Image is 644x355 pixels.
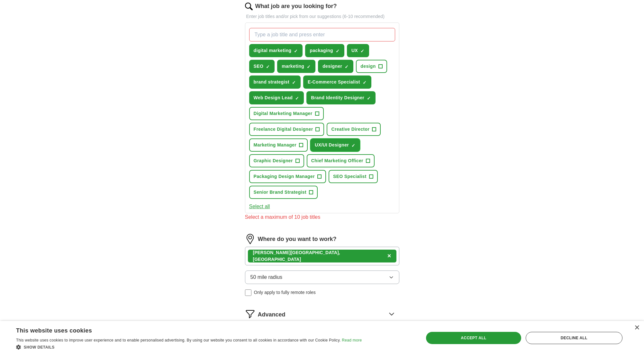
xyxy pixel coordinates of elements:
button: Select all [249,203,270,210]
span: Chief Marketing Officer [311,157,363,164]
a: Read more, opens a new window [342,338,362,342]
div: Domain Overview [24,38,58,42]
button: SEO Specialist [329,170,378,183]
button: Freelance Digital Designer [249,123,324,136]
span: Packaging Design Manager [254,173,315,180]
span: designer [322,63,342,70]
div: Decline all [526,332,622,344]
div: Domain: [DOMAIN_NAME] [17,17,71,22]
span: ✓ [295,96,299,101]
img: tab_keywords_by_traffic_grey.svg [64,37,69,42]
span: Show details [24,345,55,350]
button: Packaging Design Manager [249,170,326,183]
div: [PERSON_NAME][GEOGRAPHIC_DATA], [GEOGRAPHIC_DATA] [253,249,385,263]
span: ✓ [336,49,340,54]
button: digital marketing✓ [249,44,303,57]
span: Freelance Digital Designer [254,126,313,133]
button: UX/UI Designer✓ [310,138,360,152]
img: filter [245,309,255,319]
div: Keywords by Traffic [71,38,108,42]
span: E-Commerce Specialist [308,79,360,85]
div: This website uses cookies [16,325,346,334]
button: Chief Marketing Officer [307,154,375,167]
label: Where do you want to work? [258,235,337,244]
span: ✓ [363,80,367,85]
label: What job are you looking for? [255,2,337,11]
span: UX [351,47,358,54]
img: website_grey.svg [10,17,15,22]
div: Close [634,325,639,330]
button: SEO✓ [249,60,275,73]
button: designer✓ [318,60,353,73]
span: This website uses cookies to improve user experience and to enable personalised advertising. By u... [16,338,341,342]
button: Graphic Designer [249,154,304,167]
span: Digital Marketing Manager [254,110,313,117]
span: marketing [282,63,304,70]
p: Enter job titles and/or pick from our suggestions (6-10 recommended) [245,13,399,20]
span: ✓ [351,143,355,148]
span: ✓ [307,64,311,69]
span: Senior Brand Strategist [254,189,306,196]
input: Only apply to fully remote roles [245,289,251,296]
span: ✓ [294,49,298,54]
button: E-Commerce Specialist✓ [303,75,371,89]
span: Only apply to fully remote roles [254,289,316,296]
span: 50 mile radius [250,273,283,281]
span: packaging [310,47,333,54]
button: packaging✓ [305,44,344,57]
button: Senior Brand Strategist [249,186,318,199]
span: ✓ [345,64,349,69]
span: SEO [254,63,264,70]
button: design [356,60,387,73]
button: brand strategist✓ [249,75,301,89]
button: Web Design Lead✓ [249,91,304,104]
span: Brand Identity Designer [311,94,364,101]
span: design [360,63,376,70]
span: Creative Director [331,126,369,133]
span: ✓ [367,96,371,101]
span: Web Design Lead [254,94,293,101]
button: UX✓ [347,44,369,57]
img: location.png [245,234,255,244]
img: logo_orange.svg [10,10,15,15]
span: brand strategist [254,79,289,85]
span: Advanced [258,310,286,319]
button: Digital Marketing Manager [249,107,324,120]
button: × [387,251,391,261]
span: SEO Specialist [333,173,367,180]
span: Graphic Designer [254,157,293,164]
img: search.png [245,3,253,10]
span: UX/UI Designer [315,142,349,148]
button: marketing✓ [277,60,315,73]
span: ✓ [360,49,364,54]
span: digital marketing [254,47,292,54]
button: Brand Identity Designer✓ [306,91,376,104]
span: ✓ [266,64,270,69]
button: 50 mile radius [245,271,399,284]
input: Type a job title and press enter [249,28,395,41]
span: ✓ [292,80,296,85]
button: Creative Director [327,123,381,136]
span: Marketing Manager [254,142,297,148]
div: Show details [16,344,362,350]
div: Select a maximum of 10 job titles [245,213,399,221]
span: × [387,252,391,259]
div: v 4.0.25 [18,10,32,15]
button: Marketing Manager [249,138,308,152]
img: tab_domain_overview_orange.svg [17,37,23,42]
div: Accept all [426,332,521,344]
